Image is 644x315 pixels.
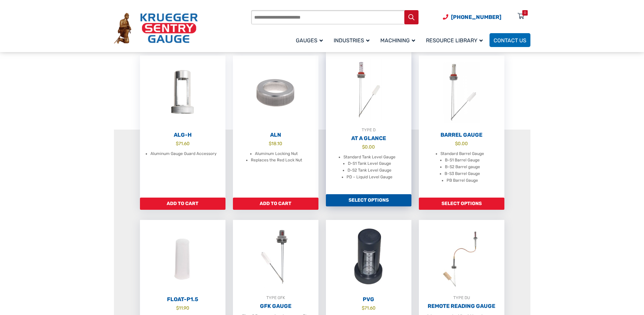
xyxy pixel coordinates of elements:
span: Gauges [296,37,323,44]
h2: GFK Gauge [233,303,318,310]
span: Resource Library [426,37,483,44]
a: Contact Us [490,33,530,47]
img: Krueger Sentry Gauge [114,13,198,44]
img: Float-P1.5 [140,220,225,294]
span: Machining [380,37,415,44]
a: Add to cart: “At A Glance” [326,194,411,206]
span: $ [362,144,365,150]
span: $ [362,305,364,311]
div: TYPE GFK [233,294,318,301]
h2: PVG [326,296,411,303]
li: Aluminum Locking Nut [255,151,298,157]
li: D-S2 Tank Level Gauge [348,167,391,174]
bdi: 71.60 [176,141,190,146]
img: Remote Reading Gauge [419,220,504,294]
h2: Barrel Gauge [419,132,504,138]
a: Add to cart: “ALN” [233,198,318,210]
span: $ [176,141,178,146]
h2: Float-P1.5 [140,296,225,303]
a: Add to cart: “ALG-H” [140,198,225,210]
li: B-S3 Barrel Gauge [445,171,480,177]
img: ALG-OF [140,55,225,130]
img: ALN [233,55,318,130]
img: At A Glance [326,52,411,127]
h2: ALG-H [140,132,225,138]
h2: Remote Reading Gauge [419,303,504,310]
span: Contact Us [494,37,526,44]
a: Machining [376,32,422,48]
li: B-S1 Barrel Gauge [445,157,480,164]
img: PVG [326,220,411,294]
span: [PHONE_NUMBER] [451,14,501,20]
a: ALN $18.10 Aluminum Locking Nut Replaces the Red Lock Nut [233,55,318,198]
a: ALG-H $71.60 Aluminum Gauge Guard Accessory [140,55,225,198]
a: TYPE DAt A Glance $0.00 Standard Tank Level Gauge D-S1 Tank Level Gauge D-S2 Tank Level Gauge PD ... [326,52,411,194]
span: Industries [334,37,369,44]
bdi: 71.60 [362,305,376,311]
a: Barrel Gauge $0.00 Standard Barrel Gauge B-S1 Barrel Gauge B-S2 Barrel gauge B-S3 Barrel Gauge PB... [419,55,504,198]
a: Resource Library [422,32,490,48]
span: $ [269,141,271,146]
li: Standard Barrel Gauge [440,151,484,157]
a: Phone Number (920) 434-8860 [443,13,501,21]
li: Standard Tank Level Gauge [343,154,396,161]
div: TYPE DU [419,294,504,301]
img: Barrel Gauge [419,55,504,130]
h2: ALN [233,132,318,138]
li: PB Barrel Gauge [447,177,478,184]
span: $ [455,141,458,146]
li: B-S2 Barrel gauge [445,164,480,171]
bdi: 0.00 [455,141,468,146]
span: $ [176,305,179,311]
li: D-S1 Tank Level Gauge [348,160,391,167]
a: Industries [330,32,376,48]
li: PD – Liquid Level Gauge [347,174,392,181]
bdi: 0.00 [362,144,375,150]
li: Aluminum Gauge Guard Accessory [150,151,217,157]
h2: At A Glance [326,135,411,142]
a: Gauges [292,32,330,48]
div: 0 [524,10,526,16]
img: GFK Gauge [233,220,318,294]
a: Add to cart: “Barrel Gauge” [419,198,504,210]
bdi: 11.90 [176,305,189,311]
div: TYPE D [326,127,411,133]
li: Replaces the Red Lock Nut [251,157,302,164]
bdi: 18.10 [269,141,282,146]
